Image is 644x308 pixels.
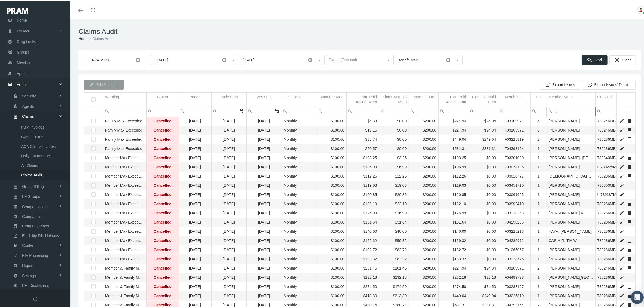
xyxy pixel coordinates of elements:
[627,182,632,186] a: Show Details
[595,198,628,207] td: 730286MB
[179,226,211,235] td: [DATE]
[179,217,211,226] td: [DATE]
[282,106,317,115] td: Filter cell
[179,161,211,171] td: [DATE]
[103,106,146,114] input: Filter cell
[384,54,393,63] div: Select
[22,100,34,110] span: Agents
[179,235,211,244] td: [DATE]
[146,152,179,161] td: Cancelled
[582,54,608,64] div: Find
[498,91,530,106] td: Column Member ID
[619,154,624,159] a: Edit
[530,124,547,134] td: 3
[317,106,346,114] input: Filter cell
[211,171,246,180] td: [DATE]
[211,217,246,226] td: [DATE]
[595,189,628,198] td: !!!730187MB
[282,106,317,114] input: Filter cell
[211,106,246,115] td: Filter cell
[627,209,632,214] a: Show Details
[409,106,438,114] input: Filter cell
[282,143,317,152] td: Monthly
[179,244,211,253] td: [DATE]
[627,246,632,251] a: Show Details
[595,253,628,263] td: 730286MB
[103,152,146,161] td: Member Max Exceeded
[91,154,96,159] div: Select row
[595,207,628,217] td: 730286MB
[439,106,468,114] input: Filter cell
[84,78,636,88] div: Data grid toolbar
[468,106,498,115] td: Filter cell
[17,14,27,24] span: Home
[282,244,317,253] td: Monthly
[595,152,628,161] td: 730340MB
[530,189,547,198] td: 1
[247,106,272,114] input: Filter cell
[103,180,146,189] td: Member Max Exceeded
[17,25,29,35] span: Locator
[595,235,628,244] td: 730286MB
[627,172,632,177] a: Show Details
[103,134,146,143] td: Family Max Exceeded
[498,106,530,114] input: Filter cell
[17,78,28,88] span: Admin
[88,34,113,40] li: Claims Audit
[498,171,530,180] td: F03018777
[498,180,530,189] td: F03451710
[282,124,317,134] td: Monthly
[582,79,636,88] div: Export Issues' Details
[498,198,530,207] td: F03992410
[627,136,632,140] a: Show Details
[21,121,44,130] span: PBM Invoices
[547,152,595,161] td: [PERSON_NAME], [PERSON_NAME]
[211,161,246,171] td: [DATE]
[547,91,595,106] td: Column Member Name
[229,54,238,63] div: Select
[622,57,631,61] span: Clear
[146,180,179,189] td: Cancelled
[498,244,530,253] td: F01265067
[91,219,96,224] div: Select row
[246,217,282,226] td: [DATE]
[627,218,632,223] a: Show Details
[246,180,282,189] td: [DATE]
[530,106,547,115] td: Filter cell
[595,57,602,61] span: Find
[22,230,59,239] span: Eligibility File Uploads
[147,106,179,114] input: Filter cell
[179,171,211,180] td: [DATE]
[91,191,96,196] div: Select row
[211,115,246,124] td: [DATE]
[547,124,595,134] td: [PERSON_NAME]
[547,198,595,207] td: [PERSON_NAME]
[282,226,317,235] td: Monthly
[17,35,38,45] span: Drug Lookup
[22,191,40,200] span: LF Groups
[547,106,595,114] input: Filter cell
[179,134,211,143] td: [DATE]
[547,115,595,124] td: [PERSON_NAME]
[530,161,547,171] td: 1
[282,235,317,244] td: Monthly
[212,106,237,114] input: Filter cell
[468,91,498,106] td: Column Plan Overpaid Fam
[282,115,317,124] td: Monthly
[246,152,282,161] td: [DATE]
[530,217,547,226] td: 1
[498,106,530,115] td: Filter cell
[595,226,628,235] td: 730286MB
[530,226,547,235] td: 1
[179,143,211,152] td: [DATE]
[91,173,96,178] div: Select row
[627,237,632,242] a: Show Details
[530,115,547,124] td: 4
[596,106,628,114] input: Filter cell
[179,124,211,134] td: [DATE]
[211,143,246,152] td: [DATE]
[179,106,211,114] input: Filter cell
[21,159,38,169] span: All Claims
[619,255,624,260] a: Edit
[179,207,211,217] td: [DATE]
